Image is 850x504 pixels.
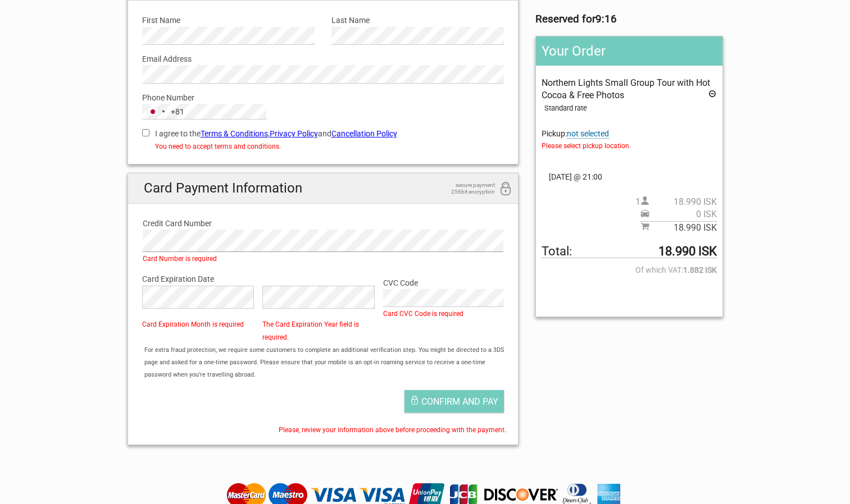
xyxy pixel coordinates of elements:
strong: 1.882 ISK [683,264,717,276]
label: I agree to the , and [142,127,504,140]
button: Confirm and pay [404,390,504,413]
a: Terms & Conditions [201,129,268,138]
strong: 18.990 ISK [658,245,717,258]
span: Subtotal [640,221,717,234]
label: Card Expiration Date [142,273,504,285]
span: 18.990 ISK [649,222,717,234]
div: You need to accept terms and conditions. [142,140,504,153]
span: Please select pickup location. [542,140,716,152]
h3: Reserved for [535,13,722,25]
div: Standard rate [544,102,716,114]
span: [DATE] @ 21:00 [542,171,716,183]
span: The Card Expiration Year field is required. [262,320,359,341]
i: 256bit encryption [499,182,512,197]
label: Credit Card Number [143,217,504,230]
span: Pickup price [640,208,717,221]
span: Total to be paid [542,245,716,258]
span: Card CVC Code is required [383,310,463,318]
label: Email Address [142,53,504,65]
span: 18.990 ISK [649,196,717,208]
span: secure payment 256bit encryption [439,182,495,195]
h2: Your Order [536,36,722,66]
span: Confirm and pay [421,396,498,407]
label: Phone Number [142,91,504,104]
span: Pickup: [542,129,716,153]
div: +81 [171,106,184,118]
h2: Card Payment Information [128,173,519,203]
p: We're away right now. Please check back later! [16,20,127,29]
label: CVC Code [383,277,504,289]
span: Card Number is required [143,255,217,263]
div: For extra fraud protection, we require some customers to complete an additional verification step... [139,344,518,382]
span: Change pickup place [567,129,609,139]
a: Cancellation Policy [331,129,397,138]
button: Open LiveChat chat widget [129,17,143,31]
span: Card Expiration Month is required [142,320,244,328]
span: Northern Lights Small Group Tour with Hot Cocoa & Free Photos [542,77,710,100]
strong: 9:16 [596,13,617,25]
div: Please, review your information above before proceeding with the payment. [134,424,513,436]
span: 0 ISK [649,208,717,221]
span: 1 person(s) [635,196,717,208]
span: Of which VAT: [542,264,716,276]
button: Selected country [143,104,184,119]
label: First Name [142,14,315,26]
a: Privacy Policy [270,129,318,138]
label: Last Name [331,14,504,26]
